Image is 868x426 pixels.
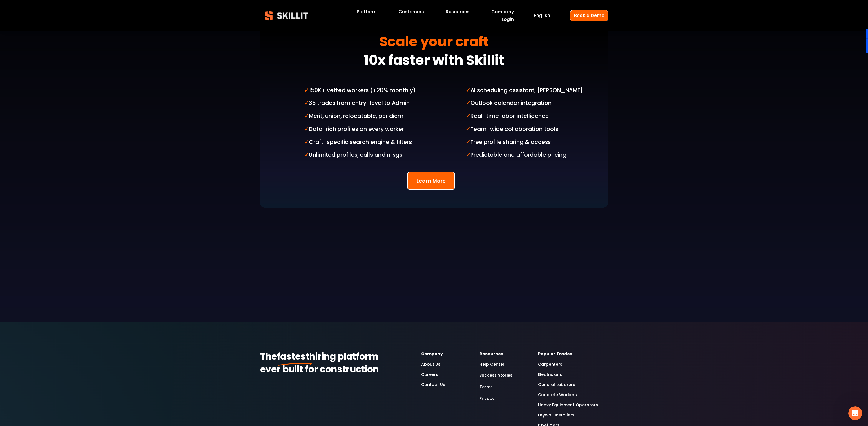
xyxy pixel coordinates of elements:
strong: Scale your craft [379,31,489,55]
strong: ✓ [466,151,470,160]
strong: ✓ [466,86,470,96]
strong: 10x faster with Skillit [364,50,504,73]
p: Merit, union, relocatable, per diem [304,112,432,121]
strong: ✓ [304,86,309,96]
a: Carpenters [538,361,562,368]
p: AI scheduling assistant, [PERSON_NAME] [466,86,593,96]
p: 150K+ vetted workers (+20% monthly) [304,86,432,96]
a: Terms [479,383,493,391]
strong: ✓ [466,112,470,121]
p: Free profile sharing & access [466,138,593,148]
strong: The [260,349,277,365]
a: folder dropdown [446,8,470,16]
strong: ✓ [304,125,309,134]
strong: Popular Trades [538,351,572,358]
strong: hiring platform ever built for construction [260,349,380,378]
p: Unlimited profiles, calls and msgs [304,151,432,160]
strong: ✓ [304,138,309,148]
a: Electricians [538,371,562,378]
strong: ✓ [304,99,309,108]
span: Resources [446,8,470,15]
p: Team-wide collaboration tools [466,125,593,134]
a: Book a Demo [570,10,608,21]
p: Data-rich profiles on every worker [304,125,432,134]
strong: Company [421,351,443,358]
strong: ✓ [304,151,309,160]
iframe: Intercom live chat [848,406,862,420]
a: Success Stories [479,372,512,379]
button: Learn More [407,172,455,190]
div: language picker [534,12,550,20]
a: Customers [398,8,424,16]
a: Company [491,8,514,16]
strong: ✓ [466,125,470,134]
a: Heavy Equipment Operators [538,402,598,408]
a: General Laborers [538,381,575,388]
strong: Resources [479,351,503,358]
p: Predictable and affordable pricing [466,151,593,160]
p: Craft-specific search engine & filters [304,138,432,148]
p: 35 trades from entry-level to Admin [304,99,432,108]
span: English [534,12,550,19]
p: Real-time labor intelligence [466,112,593,121]
a: Platform [357,8,377,16]
strong: ✓ [466,99,470,108]
a: Careers [421,371,438,378]
strong: fastest [277,349,309,365]
a: Privacy [479,395,494,403]
a: Drywall Installers [538,412,575,418]
a: Login [502,16,514,23]
p: Outlook calendar integration [466,99,593,108]
a: Concrete Workers [538,392,577,398]
img: Skillit [260,7,313,24]
a: Contact Us [421,381,445,388]
strong: ✓ [304,112,309,121]
a: Help Center [479,361,505,368]
a: About Us [421,361,441,368]
strong: ✓ [466,138,470,148]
